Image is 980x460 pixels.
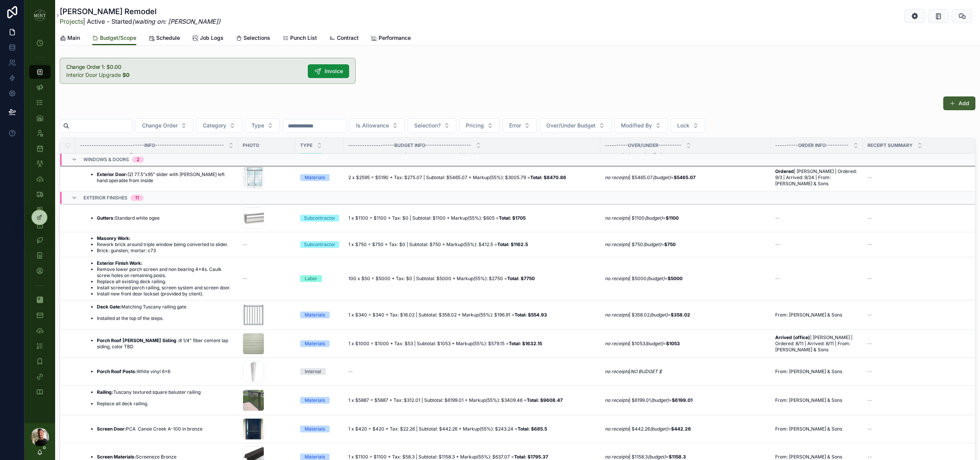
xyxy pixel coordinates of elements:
[97,369,137,374] strong: Porch Roof Posts:
[203,122,226,129] span: Category
[621,122,652,129] span: Modified By
[775,142,849,148] span: ----------Order Info----------
[605,454,629,460] em: no receipts
[97,215,115,221] strong: Gutters:
[605,241,629,247] em: no receipts
[304,215,335,222] div: Subcontractor
[514,454,548,460] strong: Total: $1795.37
[509,122,521,129] span: Error
[605,276,683,281] span: | $5000 =
[605,454,686,460] span: | $1158.3 =
[85,171,234,184] a: Exterior Door:(2) 77.5”x95” slider with [PERSON_NAME] left hand operable from inside
[605,175,766,181] a: no receipts| $5465.07(budget)=$5465.07
[605,454,766,460] a: no receipts| $1158.3(budget)=$1158.3
[371,31,411,46] a: Performance
[97,279,234,285] li: Replace all existing deck railing.
[867,241,872,248] span: --
[650,312,668,318] em: (budget)
[300,340,339,347] a: Materials
[605,276,766,282] a: no receipts| $5000(budget)=$5000
[304,241,335,248] div: Subcontractor
[348,369,353,375] span: --
[66,72,121,78] a: Interior Door Upgrade
[414,122,441,129] span: Selection?
[97,285,234,291] li: Install screened porch railing, screen system and screen door.
[83,157,129,163] span: windows & doors
[775,215,780,221] span: --
[97,426,203,432] li: PCA Canoe Creek A-100 in bronze
[605,215,629,221] em: no receipts
[243,142,259,148] span: Photo
[300,368,339,375] a: Internal
[943,96,975,110] button: Add
[408,118,456,133] button: Select Button
[647,276,665,281] em: (budget)
[122,72,129,78] strong: $0
[305,340,325,347] div: Materials
[97,235,131,241] strong: Masonry Work:
[348,142,471,148] span: --------------------Budget Info--------------------
[356,122,389,129] span: Is Allowance
[503,118,537,133] button: Select Button
[66,71,302,79] div: [Interior Door Upgrade](/costs/view/rece645YXhfovyjQI) **$0**
[142,122,178,129] span: Change Order
[67,34,80,42] span: Main
[350,118,405,133] button: Select Button
[300,397,339,404] a: Materials
[867,215,872,221] span: --
[605,241,676,247] span: | $750 =
[653,175,671,180] em: (budget)
[775,334,810,340] strong: Arrived (office)
[305,174,325,181] div: Materials
[305,397,325,404] div: Materials
[97,171,234,184] li: (2) 77.5”x95” slider with [PERSON_NAME] left hand operable from inside
[775,397,842,403] span: From: [PERSON_NAME] & Sons
[348,175,596,181] a: 2 x $2595 = $5190 + Tax: $275.07 | Subtotal: $5465.07 + Markup(55%): $3005.79 =Total: $8470.86
[614,118,668,133] button: Select Button
[252,122,264,129] span: Type
[348,341,596,347] a: 1 x $1000 = $1000 + Tax: $53 | Subtotal: $1053 + Markup(55%): $579.15 =Total: $1632.15
[329,31,359,46] a: Contract
[325,67,343,75] span: Invoice
[666,341,680,346] strong: $1053
[605,175,629,180] em: no receipts
[60,18,83,25] a: Projects
[540,118,611,133] button: Select Button
[650,426,668,432] em: (budget)
[867,454,872,460] span: --
[60,17,220,26] span: | Active - Started
[518,426,547,432] strong: Total: $685.5
[300,275,339,282] a: Labor
[605,142,681,148] span: ----------Over/Under----------
[668,276,683,281] strong: $5000
[605,369,662,374] span: |
[348,241,528,247] span: 1 x $750 = $750 + Tax: $0 | Subtotal: $750 + Markup(55%): $412.5 =
[605,215,766,221] a: no receipts| $1100(budget)=$1100
[605,215,679,221] span: | $1100 =
[530,175,566,180] strong: Total: $8470.86
[300,215,339,222] a: Subcontractor
[672,397,693,403] strong: $6199.01
[775,426,842,432] span: From: [PERSON_NAME] & Sons
[137,157,139,163] div: 2
[643,241,661,247] em: (budget)
[666,215,679,221] strong: $1100
[80,142,224,148] span: ----------------------------Info------------------------------
[775,369,858,375] a: From: [PERSON_NAME] & Sons
[348,454,548,460] span: 1 x $1100 = $1100 + Tax: $58.3 | Subtotal: $1158.3 + Markup(55%): $637.07 =
[775,215,858,221] a: --
[348,215,526,221] span: 1 x $1100 = $1100 + Tax: $0 | Subtotal: $1100 + Markup(55%): $605 =
[97,266,234,279] li: Remove lower porch screen and non bearing 4x4s. Caulk screw holes on remaining posts.
[192,31,224,46] a: Job Logs
[34,9,46,21] img: App logo
[348,341,542,346] span: 1 x $1000 = $1000 + Tax: $53 | Subtotal: $1053 + Markup(55%): $579.15 =
[85,338,234,350] a: Porch Roof [PERSON_NAME] Siding :8 1/4" fiber cement lap siding, color TBD
[348,454,596,460] a: 1 x $1100 = $1100 + Tax: $58.3 | Subtotal: $1158.3 + Markup(55%): $637.07 =Total: $1795.37
[605,341,629,346] em: no receipts
[300,241,339,248] a: Subcontractor
[300,142,312,148] span: Type
[867,426,872,432] span: --
[867,142,913,148] span: Receipt Summary
[85,454,234,460] a: Screen Materials:Screeneze Bronze
[509,341,542,346] strong: Total: $1632.15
